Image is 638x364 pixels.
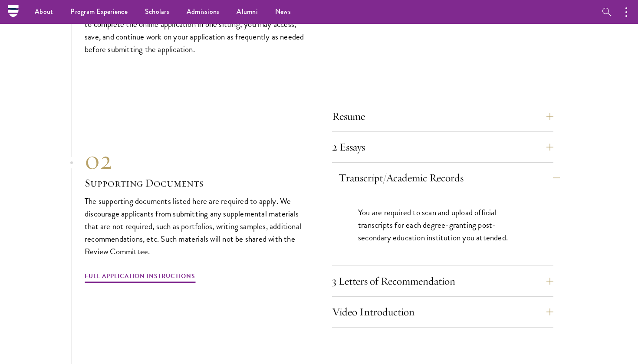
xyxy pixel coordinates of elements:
[332,302,553,322] button: Video Introduction
[85,195,306,258] p: The supporting documents listed here are required to apply. We discourage applicants from submitt...
[332,106,553,127] button: Resume
[332,271,553,292] button: 3 Letters of Recommendation
[332,137,553,157] button: 2 Essays
[85,144,306,176] div: 02
[339,167,560,188] button: Transcript/Academic Records
[358,206,527,244] p: You are required to scan and upload official transcripts for each degree-granting post-secondary ...
[85,271,195,284] a: Full Application Instructions
[85,176,306,190] h3: Supporting Documents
